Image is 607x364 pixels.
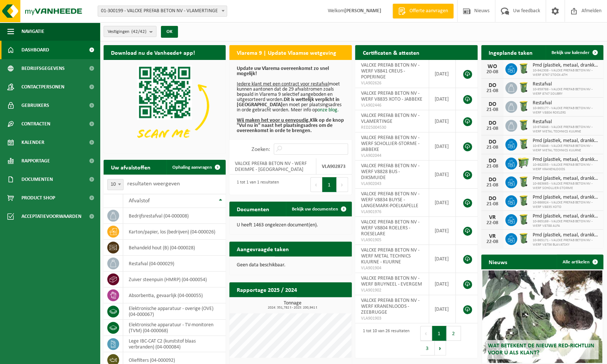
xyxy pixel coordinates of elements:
h2: Ingeplande taken [481,45,540,60]
img: WB-0660-HPE-GN-50 [517,156,530,169]
span: 10-965171 - VALCKE PREFAB BETON NV - WERF V8756 BLAVATSKY [533,238,600,247]
td: karton/papier, los (bedrijven) (04-000026) [123,224,226,240]
span: VALCKE PREFAB BETON NV - WERF V8835 XOTO - JABBEKE [361,91,422,102]
img: WB-0240-HPE-GN-50 [517,100,530,112]
span: Pmd (plastiek, metaal, drankkartons) (bedrijven) [533,176,600,182]
span: VLA901905 [361,237,423,243]
div: 1 tot 10 van 26 resultaten [359,325,409,356]
span: Pmd (plastiek, metaal, drankkartons) (bedrijven) [533,63,600,68]
span: VALCKE PREFAB BETON NV - WERF V8841 CREUS - POPERINGE [361,63,419,80]
div: 20-08 [485,70,500,75]
span: 10-942308 - VALCKE PREFAB BETON NV - WERF 8767 STOCK-ATH [533,68,600,77]
div: DO [485,158,500,164]
td: [DATE] [429,161,456,189]
span: Navigatie [21,22,44,41]
td: lege IBC-CAT C2 (kunststof blaas verbranden) (04-000084) [123,336,226,352]
img: WB-0240-HPE-GN-50 [517,138,530,150]
span: Bekijk uw kalender [552,50,590,55]
span: Pmd (plastiek, metaal, drankkartons) (bedrijven) [533,157,600,163]
label: resultaten weergeven [127,181,180,187]
span: 10 [107,179,124,190]
span: Offerte aanvragen [408,7,450,15]
span: VLA902044 [361,153,423,159]
h2: Certificaten & attesten [355,45,426,60]
div: 21-08 [485,107,500,112]
a: Wat betekent de nieuwe RED-richtlijn voor u als klant? [482,270,602,363]
a: Bekijk uw kalender [546,45,603,60]
img: WB-0240-HPE-GN-50 [517,175,530,188]
span: VLA901902 [361,287,423,293]
td: [DATE] [429,245,456,273]
div: 22-08 [485,220,500,226]
div: DO [485,177,500,183]
div: 1 tot 1 van 1 resultaten [233,176,279,193]
span: 10-974846 - VALCKE PREFAB BETON NV - WERF METAL TECHNICS KUURNE [533,144,600,153]
div: DO [485,101,500,107]
div: DO [485,82,500,88]
td: [DATE] [429,60,456,88]
h3: Tonnage [233,301,351,310]
td: [DATE] [429,132,456,161]
span: Wat betekent de nieuwe RED-richtlijn voor u als klant? [488,343,594,356]
span: VALCKE PREFAB BETON NV - VLAMERTINGE [361,113,419,124]
span: Pmd (plastiek, metaal, drankkartons) (bedrijven) [533,195,600,200]
label: Zoeken: [252,146,270,152]
span: Restafval [533,81,600,87]
img: WB-0240-HPE-GN-50 [517,232,530,245]
img: WB-0240-HPE-GN-50 [517,119,530,131]
div: DO [485,196,500,202]
h2: Rapportage 2025 / 2024 [229,282,304,297]
td: VALCKE PREFAB BETON NV - WERF DEKIMPE - [GEOGRAPHIC_DATA] [229,158,316,175]
span: Bekijk uw documenten [292,207,338,212]
td: [DATE] [429,217,456,245]
span: 10-982055 - VALCKE PREFAB BETON NV - WERF KRANENLOODS [533,163,600,172]
span: Rapportage [21,152,50,170]
button: 1 [432,326,446,341]
count: (42/42) [131,29,146,34]
button: OK [161,26,178,38]
a: Bekijk rapportage [297,297,351,311]
td: behandeld hout (B) (04-000028) [123,240,226,256]
td: [DATE] [429,295,456,323]
button: 1 [322,177,337,192]
strong: VLA902873 [322,164,345,169]
td: elektronische apparatuur - TV-monitoren (TVM) (04-000068) [123,320,226,336]
span: Acceptatievoorwaarden [21,207,81,226]
div: VR [485,215,500,220]
span: 10-965177 - VALCKE PREFAB BETON NV - WERF V8804 ROELERS [533,106,600,115]
td: restafval (04-000029) [123,256,226,272]
span: Documenten [21,170,53,189]
span: VLA902446 [361,102,423,108]
span: 01-300199 - VALCKE PREFAB BETON NV - VLAMERTINGE [98,6,227,16]
b: Klik op de knop "Vul nu in" naast het plaatsingsadres om de overeenkomst in orde te brengen. [237,118,344,134]
img: WB-0240-HPE-GN-50 [517,81,530,94]
button: Next [337,177,348,192]
span: VALCKE PREFAB BETON NV - WERF METAL TECHNICS KUURNE - KUURNE [361,247,419,265]
p: moet kunnen aantonen dat de 29 afvalstromen zoals bepaald in Vlarema 9 selectief aangeboden en ui... [237,66,344,134]
span: Contracten [21,115,50,133]
h2: Download nu de Vanheede+ app! [104,45,202,60]
div: 21-08 [485,88,500,94]
div: 21-08 [485,183,500,188]
span: 10-959788 - VALCKE PREFAB BETON NV - WERF 8747 SOUBRY [533,87,600,96]
span: Pmd (plastiek, metaal, drankkartons) (bedrijven) [533,232,600,238]
button: Vestigingen(42/42) [104,26,156,37]
span: 10-974846 - VALCKE PREFAB BETON NV - WERF METAL TECHNICS KUURNE [533,125,600,134]
span: Gebruikers [21,96,49,115]
u: Wij maken het voor u eenvoudig. [237,118,310,123]
a: Offerte aanvragen [392,4,453,18]
a: Ophaling aanvragen [166,160,225,175]
a: onze blog. [317,107,339,113]
span: VLA901976 [361,209,423,215]
a: Alle artikelen [557,255,603,269]
span: Vestigingen [108,26,146,37]
button: 3 [420,341,435,355]
td: elektronische apparatuur - overige (OVE) (04-000067) [123,303,226,320]
span: RED25004530 [361,125,423,131]
h2: Nieuws [481,255,515,269]
span: VALCKE PREFAB BETON NV - WERF SCHOLLIER-STORME - JABBEKE [361,135,419,152]
span: 10-986924 - VALCKE PREFAB BETON NV - WERF V8835 XOTO [533,200,600,209]
span: Kalender [21,133,44,152]
span: 10-965169 - VALCKE PREFAB BETON NV - WERF V8788 ALFA [533,219,600,228]
span: VLA901904 [361,265,423,271]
